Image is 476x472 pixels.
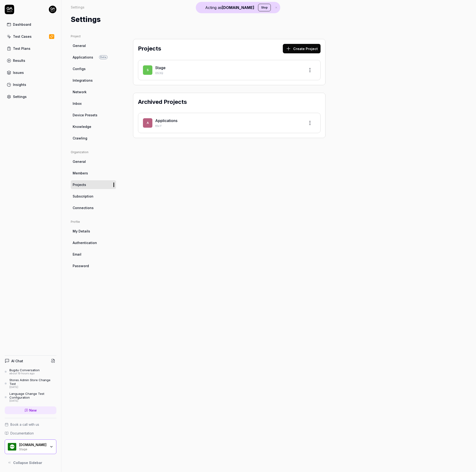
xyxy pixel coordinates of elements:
span: General [73,43,86,48]
a: General [71,41,116,50]
a: Stage [155,65,166,70]
div: [DATE] [9,386,56,389]
a: Settings [5,92,56,101]
div: Stage [19,447,46,451]
a: New [5,406,56,414]
span: Password [73,263,89,268]
a: Subscription [71,192,116,201]
div: Project [71,34,116,38]
a: Issues [5,68,56,77]
a: Password [71,261,116,270]
div: Pricer.com [19,443,46,447]
div: Results [13,58,25,63]
span: My Details [73,229,90,234]
button: Collapse Sidebar [5,458,56,467]
button: Stop [258,4,271,11]
span: Beta [99,55,108,59]
a: Network [71,88,116,96]
span: Connections [73,205,94,210]
a: Language Change Test Configuration[DATE] [5,392,56,403]
a: Knowledge [71,122,116,131]
a: Projects [71,180,116,189]
span: Knowledge [73,124,91,129]
a: Configs [71,64,116,73]
a: Book a call with us [5,422,56,427]
a: Inbox [71,99,116,108]
span: Authentication [73,240,97,245]
a: Dashboard [5,20,56,29]
div: Settings [13,94,27,99]
div: Bugdu Conversation [9,368,40,372]
a: Test Cases [5,32,56,41]
button: Create Project [283,44,321,53]
p: t6xY [155,124,301,128]
div: Insights [13,82,26,87]
div: Test Cases [13,34,32,39]
span: Documentation [10,431,34,436]
a: Stores Admin Store Change Test[DATE] [5,378,56,389]
a: Members [71,169,116,177]
span: A [143,118,152,128]
h4: AI Chat [11,358,23,363]
span: Configs [73,66,86,71]
div: Dashboard [13,22,31,27]
a: My Details [71,227,116,236]
a: Connections [71,203,116,212]
a: Documentation [5,431,56,436]
div: Settings [71,5,84,9]
a: Device Presets [71,111,116,119]
span: S [143,65,152,75]
span: Email [73,252,81,257]
div: Organization [71,150,116,154]
div: Issues [13,70,24,75]
a: Bugdu Conversationabout 19 hours ago [5,368,56,375]
span: Network [73,89,87,94]
div: Language Change Test Configuration [9,392,56,400]
button: Pricer.com Logo[DOMAIN_NAME]Stage [5,439,56,454]
div: Test Plans [13,46,30,51]
div: about 19 hours ago [9,372,40,375]
img: 7ccf6c19-61ad-4a6c-8811-018b02a1b829.jpg [49,6,56,13]
span: Integrations [73,78,93,83]
a: General [71,157,116,166]
span: Projects [73,182,86,187]
h2: Archived Projects [138,98,187,106]
span: General [73,159,86,164]
a: ApplicationsBeta [71,53,116,62]
span: Collapse Sidebar [13,460,42,465]
a: Email [71,250,116,259]
h2: Projects [138,44,161,53]
a: Results [5,56,56,65]
span: Inbox [73,101,82,106]
div: Applications [155,118,301,123]
img: Pricer.com Logo [8,442,16,451]
p: 0S3Q [155,71,301,75]
div: Stores Admin Store Change Test [9,378,56,386]
h1: Settings [71,14,101,25]
span: New [29,408,37,413]
a: Crawling [71,134,116,143]
a: Authentication [71,238,116,247]
span: Crawling [73,136,87,141]
span: Book a call with us [10,422,39,427]
a: Insights [5,80,56,89]
a: Test Plans [5,44,56,53]
div: Profile [71,220,116,224]
span: Subscription [73,194,93,199]
span: Applications [73,55,93,60]
span: Device Presets [73,113,97,118]
span: Members [73,171,88,176]
div: [DATE] [9,399,56,403]
a: Integrations [71,76,116,85]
